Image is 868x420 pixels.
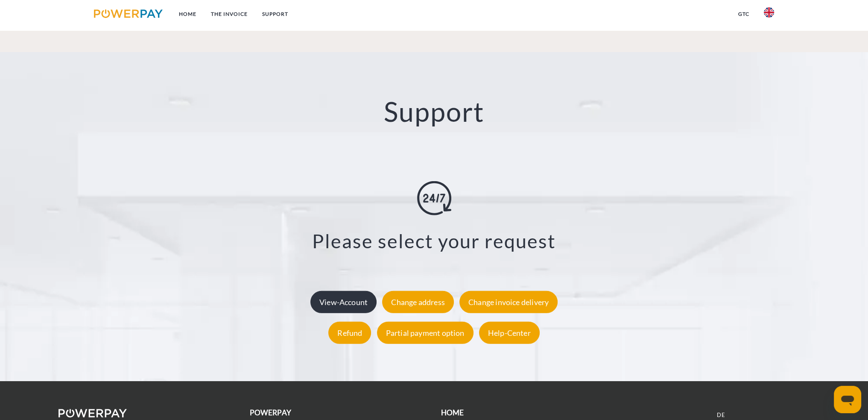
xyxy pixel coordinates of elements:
a: Home [172,6,204,22]
b: Home [441,408,464,417]
a: View-Account [308,297,379,306]
a: Refund [326,328,373,337]
div: Help-Center [479,321,540,344]
a: DE [717,411,725,419]
div: Change address [382,291,454,313]
a: Change address [380,297,456,306]
a: Help-Center [477,328,542,337]
div: Change invoice delivery [459,291,558,313]
a: GTC [731,6,757,22]
a: Partial payment option [375,328,476,337]
div: View-Account [310,291,377,313]
a: THE INVOICE [204,6,255,22]
div: Refund [328,321,371,344]
h2: Support [44,95,825,129]
img: logo-powerpay.svg [94,9,163,18]
b: POWERPAY [250,408,291,417]
iframe: Button to launch messaging window [834,386,861,413]
a: Change invoice delivery [457,297,560,306]
div: Partial payment option [377,321,473,344]
img: logo-powerpay-white.svg [58,409,127,417]
a: Support [255,6,295,22]
h3: Please select your request [54,229,814,253]
img: online-shopping.svg [417,181,451,215]
img: en [764,7,774,18]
